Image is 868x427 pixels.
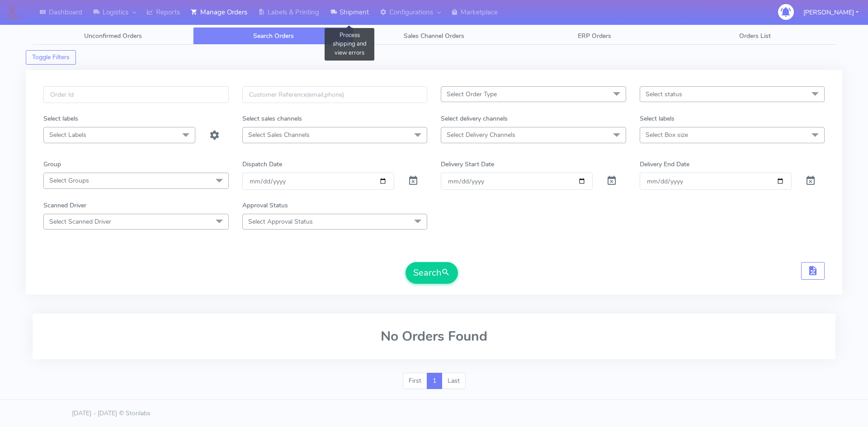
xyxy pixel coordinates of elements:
[43,86,229,103] input: Order Id
[43,114,78,123] label: Select labels
[797,3,865,22] button: [PERSON_NAME]
[84,32,142,40] span: Unconfirmed Orders
[242,86,428,103] input: Customer Reference(email,phone)
[646,90,682,99] span: Select status
[441,114,508,123] label: Select delivery channels
[43,201,86,210] label: Scanned Driver
[640,160,689,169] label: Delivery End Date
[248,217,313,226] span: Select Approval Status
[447,90,497,99] span: Select Order Type
[242,201,288,210] label: Approval Status
[49,131,86,139] span: Select Labels
[43,329,825,344] h2: No Orders Found
[248,131,310,139] span: Select Sales Channels
[242,160,282,169] label: Dispatch Date
[49,217,111,226] span: Select Scanned Driver
[33,27,835,45] ul: Tabs
[578,32,611,40] span: ERP Orders
[739,32,771,40] span: Orders List
[640,114,675,123] label: Select labels
[427,373,442,389] a: 1
[49,176,89,185] span: Select Groups
[26,50,76,65] button: Toggle Filters
[253,32,294,40] span: Search Orders
[406,262,458,284] button: Search
[43,160,61,169] label: Group
[242,114,302,123] label: Select sales channels
[441,160,494,169] label: Delivery Start Date
[646,131,688,139] span: Select Box size
[404,32,464,40] span: Sales Channel Orders
[447,131,515,139] span: Select Delivery Channels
